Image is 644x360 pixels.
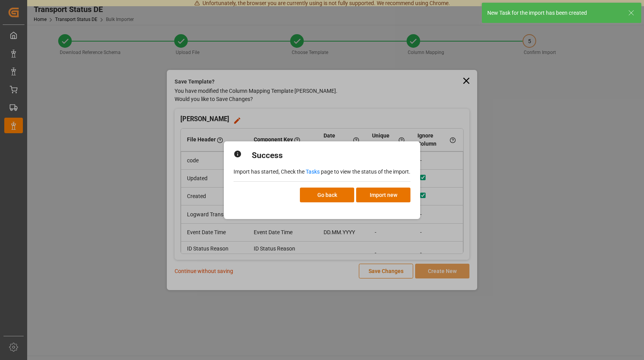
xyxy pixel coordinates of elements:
[252,150,283,162] h2: Success
[300,188,354,202] button: Go back
[306,169,320,175] a: Tasks
[234,168,410,176] p: Import has started, Check the page to view the status of the import.
[487,9,621,17] div: New Task for the import has been created
[356,188,410,202] button: Import new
